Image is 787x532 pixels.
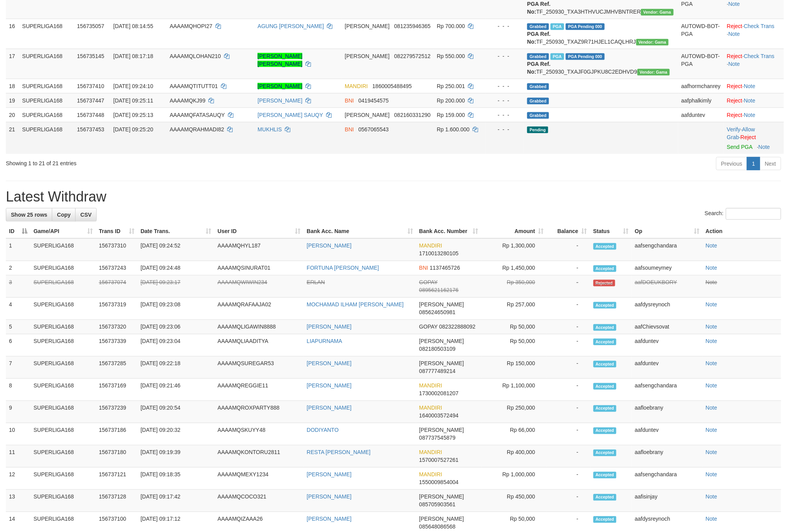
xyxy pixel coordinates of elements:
a: Send PGA [727,144,752,150]
span: Rp 200.000 [437,97,465,104]
span: 156737453 [77,126,104,133]
span: Grabbed [527,23,549,30]
a: Allow Grab [727,126,755,140]
td: aafduntev [632,423,702,445]
a: Note [706,361,717,367]
span: Copy 0567065543 to clipboard [358,126,389,133]
span: Accepted [593,324,617,331]
td: - [547,320,590,334]
td: aafDOEUKBORY [632,276,702,298]
td: AAAAMQSKUYY48 [214,423,304,445]
span: [PERSON_NAME] [419,338,464,345]
td: 17 [6,49,19,79]
th: User ID: activate to sort column ascending [214,224,304,239]
td: 20 [6,108,19,122]
a: Show 25 rows [6,208,52,221]
span: AAAAMQHOPI27 [169,23,212,29]
a: Check Trans [744,23,775,29]
span: Accepted [593,405,617,412]
span: MANDIRI [345,83,368,89]
td: 1 [6,239,30,261]
td: - [547,445,590,468]
a: Note [706,243,717,249]
a: FORTUNA [PERSON_NAME] [307,265,379,271]
div: - - - [489,82,521,90]
td: 19 [6,93,19,108]
td: - [547,261,590,276]
a: CSV [75,208,97,221]
a: DODIYANTO [307,427,339,433]
span: · [727,126,755,140]
a: Reject [727,97,743,104]
span: [DATE] 09:25:11 [113,97,153,104]
td: 4 [6,298,30,320]
a: Note [706,516,717,522]
span: MANDIRI [419,243,442,249]
td: [DATE] 09:23:17 [138,276,215,298]
td: aafChievsovat [632,320,702,334]
h1: Latest Withdraw [6,189,781,205]
td: AAAAMQMEXY1234 [214,468,304,490]
span: AAAAMQTITUTT01 [169,83,218,89]
span: Accepted [593,339,617,345]
td: SUPERLIGA168 [30,320,96,334]
td: 156737121 [96,468,138,490]
a: Note [706,449,717,456]
a: Note [706,265,717,271]
td: [DATE] 09:22:18 [138,357,215,379]
span: [PERSON_NAME] [345,23,390,29]
a: 1 [747,157,760,170]
a: Copy [52,208,76,221]
td: aafduntev [632,357,702,379]
span: Copy 082279572512 to clipboard [394,53,431,59]
td: Rp 400,000 [482,445,547,468]
span: Accepted [593,243,617,250]
td: aafduntev [678,108,724,122]
td: SUPERLIGA168 [30,401,96,423]
span: Accepted [593,361,617,368]
td: aafduntev [632,334,702,357]
td: aafloebrany [632,401,702,423]
th: Status: activate to sort column ascending [590,224,632,239]
td: AAAAMQHYL187 [214,239,304,261]
span: AAAAMQFATASAUQY [169,112,225,118]
td: TF_250930_TXAJF0GJPKU8C2EDHVD9 [524,49,678,79]
span: Rp 1.600.000 [437,126,469,133]
span: MANDIRI [419,472,442,478]
span: Copy 0895621162176 to clipboard [419,287,459,293]
span: [PERSON_NAME] [345,112,390,118]
td: AAAAMQWIWIN234 [214,276,304,298]
a: Note [706,427,717,433]
span: Copy 082180503109 to clipboard [419,346,455,352]
td: · [724,93,784,108]
a: MUKHLIS [258,126,282,133]
td: 16 [6,19,19,49]
td: AAAAMQKONTORU2811 [214,445,304,468]
td: [DATE] 09:24:48 [138,261,215,276]
td: 6 [6,334,30,357]
a: Note [729,31,740,37]
span: CSV [80,212,92,218]
td: Rp 1,450,000 [482,261,547,276]
span: Accepted [593,428,617,434]
span: [DATE] 09:25:20 [113,126,153,133]
span: [PERSON_NAME] [419,361,464,367]
td: Rp 150,000 [482,357,547,379]
span: 156737447 [77,97,104,104]
div: - - - [489,52,521,60]
span: AAAAMQLOHAN210 [169,53,221,59]
span: Copy 1710013280105 to clipboard [419,251,459,257]
a: Reject [741,134,756,140]
span: Copy 1730002081207 to clipboard [419,391,459,397]
a: Check Trans [744,53,775,59]
b: PGA Ref. No: [527,1,551,15]
td: SUPERLIGA168 [30,490,96,512]
span: [DATE] 09:25:13 [113,112,153,118]
td: aafhormchanrey [678,79,724,93]
span: GOPAY [419,279,438,286]
td: - [547,357,590,379]
td: 156737319 [96,298,138,320]
td: aafsengchandara [632,379,702,401]
span: MANDIRI [419,383,442,389]
b: PGA Ref. No: [527,61,551,75]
